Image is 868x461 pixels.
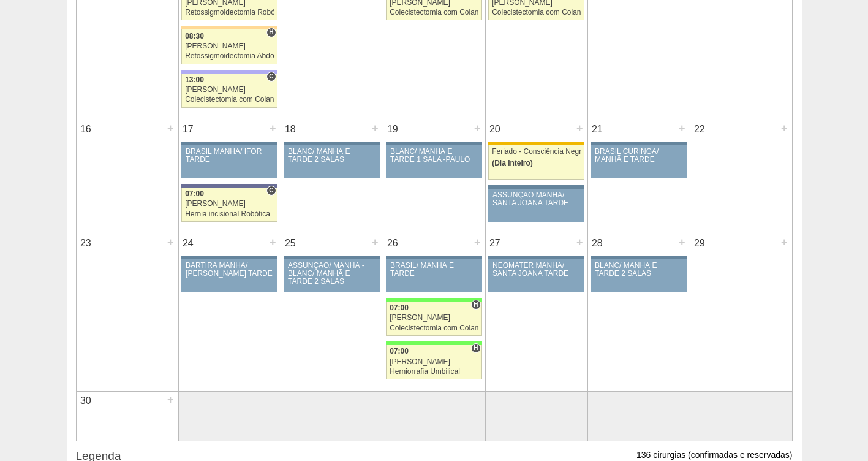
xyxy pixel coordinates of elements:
div: BRASIL MANHÃ/ IFOR TARDE [186,148,273,164]
span: Consultório [266,72,276,82]
div: 28 [588,234,607,253]
div: + [370,234,380,250]
div: Feriado - Consciência Negra [492,148,581,156]
span: Hospital [471,343,480,353]
a: H 07:00 [PERSON_NAME] Colecistectomia com Colangiografia VL [386,302,481,336]
a: ASSUNÇÃO/ MANHÃ -BLANC/ MANHÃ E TARDE 2 SALAS [284,259,379,292]
span: 07:00 [185,189,204,198]
div: Key: Christóvão da Gama [181,70,277,74]
div: ASSUNÇÃO MANHÃ/ SANTA JOANA TARDE [492,191,580,207]
div: 16 [77,120,96,139]
div: Colecistectomia com Colangiografia VL [185,96,274,104]
a: H 07:00 [PERSON_NAME] Herniorrafia Umbilical [386,345,481,379]
div: 24 [179,234,198,253]
div: + [165,234,176,250]
div: Key: Vila Nova Star [181,184,277,188]
div: + [472,234,483,250]
span: 13:00 [185,75,204,84]
span: Hospital [471,300,480,310]
a: ASSUNÇÃO MANHÃ/ SANTA JOANA TARDE [488,189,584,222]
div: 17 [179,120,198,139]
div: + [779,120,790,136]
div: [PERSON_NAME] [185,42,274,50]
p: 136 cirurgias (confirmadas e reservadas) [636,449,792,461]
div: Colecistectomia com Colangiografia VL [492,9,581,17]
div: + [370,120,380,136]
div: + [268,120,278,136]
a: C 07:00 [PERSON_NAME] Hernia incisional Robótica [181,188,277,222]
div: Hernia incisional Robótica [185,210,274,218]
div: [PERSON_NAME] [185,86,274,94]
a: BRASIL/ MANHÃ E TARDE [386,259,481,292]
div: 30 [77,392,96,410]
div: + [575,234,585,250]
div: Key: Aviso [488,185,584,189]
a: Feriado - Consciência Negra (Dia inteiro) [488,145,584,180]
div: Key: Brasil [386,298,481,302]
div: + [575,120,585,136]
div: [PERSON_NAME] [390,314,478,322]
div: [PERSON_NAME] [185,200,274,208]
div: 29 [690,234,709,253]
span: Hospital [266,28,276,37]
a: H 08:30 [PERSON_NAME] Retossigmoidectomia Abdominal [181,29,277,64]
a: BRASIL MANHÃ/ IFOR TARDE [181,145,277,178]
div: Key: Aviso [284,142,379,145]
span: 08:30 [185,32,204,40]
div: Key: Aviso [591,142,686,145]
div: Key: Aviso [181,142,277,145]
div: Colecistectomia com Colangiografia VL [390,324,478,332]
div: 25 [281,234,300,253]
span: (Dia inteiro) [492,159,533,167]
div: + [165,392,176,408]
span: 07:00 [390,303,409,312]
div: Key: Aviso [488,256,584,259]
div: 20 [486,120,505,139]
div: Herniorrafia Umbilical [390,368,478,376]
div: + [677,234,687,250]
div: [PERSON_NAME] [390,358,478,366]
div: Key: Aviso [386,256,481,259]
div: Retossigmoidectomia Abdominal [185,52,274,60]
a: BARTIRA MANHÃ/ [PERSON_NAME] TARDE [181,259,277,292]
a: BRASIL CURINGA/ MANHÃ E TARDE [591,145,686,178]
div: 26 [383,234,402,253]
a: NEOMATER MANHÃ/ SANTA JOANA TARDE [488,259,584,292]
div: BRASIL CURINGA/ MANHÃ E TARDE [595,148,682,164]
div: Key: Brasil [386,341,481,345]
a: BLANC/ MANHÃ E TARDE 2 SALAS [591,259,686,292]
div: NEOMATER MANHÃ/ SANTA JOANA TARDE [492,262,580,278]
div: 22 [690,120,709,139]
div: + [268,234,278,250]
div: + [677,120,687,136]
a: BLANC/ MANHÃ E TARDE 1 SALA -PAULO [386,145,481,178]
div: 23 [77,234,96,253]
div: BLANC/ MANHÃ E TARDE 1 SALA -PAULO [390,148,478,164]
div: Key: Aviso [181,256,277,259]
div: BRASIL/ MANHÃ E TARDE [390,262,478,278]
div: Key: Aviso [284,256,379,259]
div: Key: Feriado [488,142,584,145]
div: 27 [486,234,505,253]
div: 18 [281,120,300,139]
div: + [779,234,790,250]
div: Key: Aviso [386,142,481,145]
a: C 13:00 [PERSON_NAME] Colecistectomia com Colangiografia VL [181,74,277,108]
div: ASSUNÇÃO/ MANHÃ -BLANC/ MANHÃ E TARDE 2 SALAS [288,262,376,286]
div: Key: Bartira [181,26,277,29]
div: 21 [588,120,607,139]
span: Consultório [266,186,276,196]
div: + [165,120,176,136]
div: BLANC/ MANHÃ E TARDE 2 SALAS [595,262,682,278]
div: Retossigmoidectomia Robótica [185,9,274,17]
div: BLANC/ MANHÃ E TARDE 2 SALAS [288,148,376,164]
div: Colecistectomia com Colangiografia VL [390,9,478,17]
div: Key: Aviso [591,256,686,259]
span: 07:00 [390,347,409,356]
div: BARTIRA MANHÃ/ [PERSON_NAME] TARDE [186,262,273,278]
div: 19 [383,120,402,139]
div: + [472,120,483,136]
a: BLANC/ MANHÃ E TARDE 2 SALAS [284,145,379,178]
